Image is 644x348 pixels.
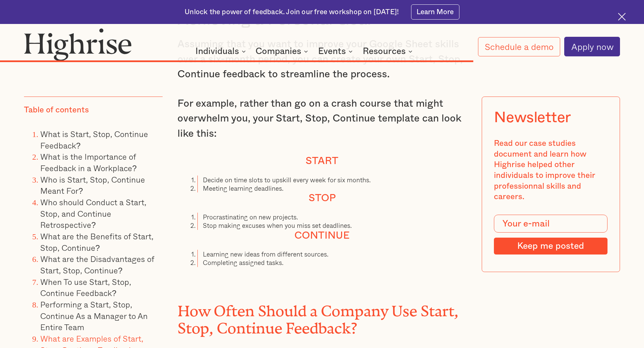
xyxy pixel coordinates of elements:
a: Who should Conduct a Start, Stop, and Continue Retrospective? [40,196,146,231]
div: Unlock the power of feedback. Join our free workshop on [DATE]! [185,7,399,17]
a: Apply now [564,37,620,56]
li: Stop making excuses when you miss set deadlines. [197,221,467,230]
p: For example, rather than go on a crash course that might overwhelm you, your Start, Stop, Continu... [177,96,467,141]
h2: How Often Should a Company Use Start, Stop, Continue Feedback? [177,299,467,333]
div: Events [318,47,346,55]
div: Resources [363,47,406,55]
a: When To use Start, Stop, Continue Feedback? [40,275,131,299]
input: Keep me posted [494,238,607,255]
a: Performing a Start, Stop, Continue As a Manager to An Entire Team [40,298,148,333]
li: Meeting learning deadlines. [197,184,467,192]
img: Cross icon [618,13,626,21]
img: Highrise logo [24,28,132,60]
div: Individuals [195,47,248,55]
div: Table of contents [24,105,89,116]
h4: Stop [177,192,467,205]
div: Read our case studies document and learn how Highrise helped other individuals to improve their p... [494,138,607,203]
div: Resources [363,47,414,55]
a: What is Start, Stop, Continue Feedback? [40,128,148,152]
a: What are the Disadvantages of Start, Stop, Continue? [40,252,154,276]
li: Completing assigned tasks. [197,258,467,267]
div: Events [318,47,355,55]
h4: Start [177,155,467,167]
input: Your e-mail [494,215,607,233]
div: Companies [256,47,301,55]
div: Newsletter [494,109,571,126]
a: Who is Start, Stop, Continue Meant For? [40,173,145,197]
div: Companies [256,47,310,55]
a: Learn More [411,4,459,20]
a: What are the Benefits of Start, Stop, Continue? [40,230,153,254]
li: Procrastinating on new projects. [197,213,467,221]
li: Decide on time slots to upskill every week for six months. [197,176,467,184]
a: Schedule a demo [478,37,560,56]
form: Modal Form [494,215,607,255]
div: Individuals [195,47,239,55]
h4: Continue [177,230,467,242]
li: Learning new ideas from different sources. [197,250,467,258]
a: What is the Importance of Feedback in a Workplace? [40,150,137,174]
